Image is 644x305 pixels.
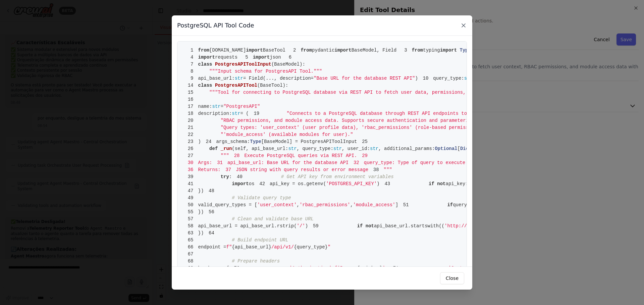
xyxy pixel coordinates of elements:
span: BaseModel [274,62,300,67]
span: , [385,265,388,271]
span: 59 [308,223,323,230]
span: headers = { [183,265,229,271]
span: import [246,48,263,53]
span: }) [183,188,204,194]
span: [DOMAIN_NAME] [209,48,246,53]
span: 4 [183,54,198,61]
span: class [198,62,212,67]
span: 57 [183,216,198,223]
span: 30 [183,159,198,166]
span: 'user_context' [257,202,297,208]
span: valid_query_types = [ [198,202,257,208]
span: api_base_url: Base URL for the database API [212,160,349,165]
span: "Base URL for the database REST API" [314,76,415,81]
span: from [198,48,210,53]
span: ) [415,76,418,81]
span: 21 [183,124,198,131]
span: = [221,104,223,109]
span: 50 [183,202,198,209]
span: 42 [255,180,270,187]
span: if [357,223,363,229]
span: 18 [183,110,198,117]
span: 65 [183,237,198,244]
span: ) [183,139,201,144]
span: /api/v1/ [271,244,294,250]
span: str [333,146,342,151]
span: 'Authorization' [289,265,332,271]
span: endpoint = [198,244,226,250]
span: 14 [183,82,198,89]
span: str [288,146,297,151]
span: JSON string with query results or error message [221,167,368,172]
span: Type [250,139,261,144]
span: PostgresAPIToolInput [215,62,271,67]
span: 28 [229,152,245,159]
span: 69 [183,265,198,272]
span: 47 [183,187,198,195]
span: class [198,83,212,88]
span: try [221,174,229,179]
span: import [334,48,351,53]
span: Optional [435,146,457,151]
span: : [229,174,232,179]
span: : [332,265,334,271]
span: 'rbac_permissions' [300,202,350,208]
span: ( [257,83,260,88]
span: 37 [221,166,236,173]
span: , additional_params: [378,146,435,151]
span: # Validate query type [232,195,291,201]
span: 33 [465,159,481,166]
span: def [209,146,218,151]
span: "PostgresAPI" [223,104,260,109]
span: 1 [183,47,198,54]
span: "Connects to a PostgreSQL database through REST API endpoints to retrieve user context, " [286,111,537,116]
span: 16 [183,96,198,103]
span: BaseModel, Field [352,48,396,53]
span: {api_key} [357,265,383,271]
span: # Build endpoint URL [232,237,288,243]
span: PostgresAPITool [215,83,257,88]
span: 66 [183,244,198,251]
span: """ [221,153,229,158]
span: "RBAC permissions, and module access data. Supports secure authentication and parameterized queri... [221,118,508,123]
span: Execute PostgreSQL queries via REST API. [229,153,357,158]
span: query_type [453,202,481,208]
span: f'Bearer [334,265,357,271]
span: ( [232,146,234,151]
span: 6 [281,54,297,61]
span: '/' [297,223,305,229]
span: str [464,76,473,81]
span: args_schema: [216,139,250,144]
span: Type [460,48,471,53]
span: self, api_base_url: [235,146,288,151]
span: "'module_access' (available modules for user)." [221,132,353,137]
span: 10 [418,75,433,82]
span: ): [300,62,305,67]
span: 70 [229,265,245,272]
span: import [198,55,215,60]
span: [BaseModel] = PostgresAPIToolInput [261,139,357,144]
span: 7 [183,61,198,68]
span: 5 [237,54,253,61]
span: 22 [183,131,198,138]
span: 3 [396,47,412,54]
span: 24 [201,138,216,145]
span: api_key = os.getenv( [270,181,326,186]
span: , [350,202,353,208]
span: 39 [183,173,198,180]
span: pydantic [312,48,334,53]
span: import [232,181,249,186]
span: # Prepare headers [232,258,280,264]
span: 63 [183,230,198,237]
span: 'POSTGRES_API_KEY' [326,181,377,186]
span: Dict [460,146,472,151]
span: 68 [183,258,198,265]
span: name: [198,104,212,109]
span: , query_type: [297,146,333,151]
span: 17 [183,103,198,110]
span: BaseTool [260,83,282,88]
span: str [370,146,378,151]
span: 48 [204,187,219,195]
span: query_type: Type of query to execute [348,160,465,165]
h3: PostgreSQL API Tool Code [177,21,254,30]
